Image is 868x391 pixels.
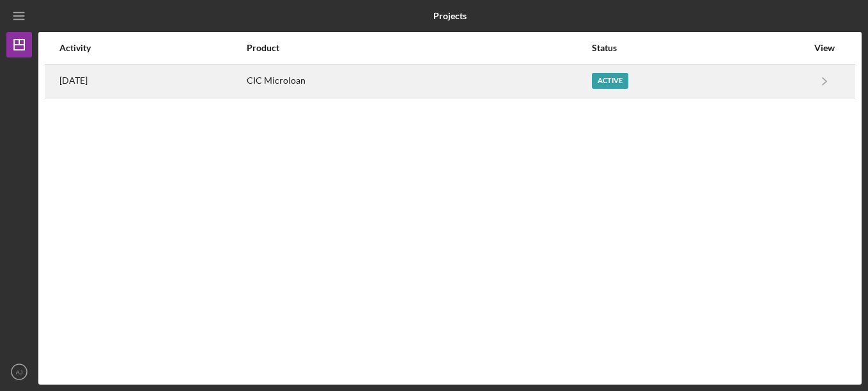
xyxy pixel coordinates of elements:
[809,43,841,53] div: View
[59,43,245,53] div: Activity
[247,65,591,97] div: CIC Microloan
[6,359,32,385] button: AJ
[15,369,22,376] text: AJ
[592,73,628,89] div: Active
[433,11,467,21] b: Projects
[247,43,591,53] div: Product
[592,43,807,53] div: Status
[59,75,88,86] time: 2025-10-03 12:33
